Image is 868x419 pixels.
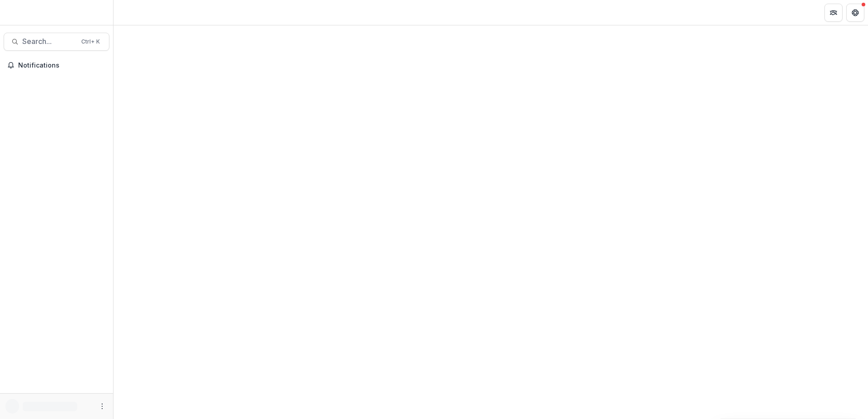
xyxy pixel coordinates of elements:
[824,4,843,22] button: Partners
[846,4,864,22] button: Get Help
[18,62,106,69] span: Notifications
[4,33,109,51] button: Search...
[4,58,109,73] button: Notifications
[79,37,102,47] div: Ctrl + K
[22,37,76,46] span: Search...
[97,401,108,412] button: More
[117,6,156,19] nav: breadcrumb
